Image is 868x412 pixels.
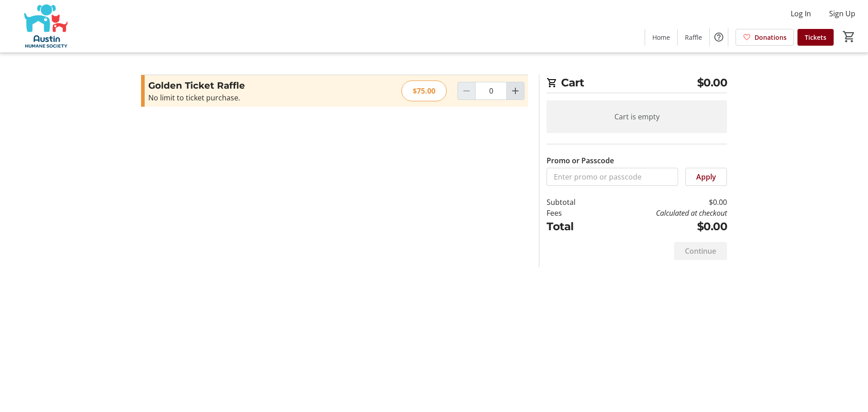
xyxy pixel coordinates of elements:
span: Sign Up [829,8,855,19]
img: Austin Humane Society's Logo [5,4,86,49]
td: Calculated at checkout [599,208,727,218]
div: $75.00 [401,81,447,101]
td: Total [547,218,599,235]
button: Help [710,28,728,46]
span: Donations [755,33,787,42]
button: Cart [841,28,857,45]
input: Golden Ticket Raffle Quantity [475,82,507,100]
div: No limit to ticket purchase. [148,92,346,103]
td: Fees [547,208,599,218]
button: Increment by one [507,82,524,99]
h2: Cart [547,75,727,93]
span: Apply [696,171,716,182]
span: Raffle [685,33,702,42]
h3: Golden Ticket Raffle [148,79,346,92]
a: Raffle [678,29,709,46]
span: Tickets [805,33,826,42]
span: Log In [791,8,811,19]
span: Home [652,33,670,42]
td: $0.00 [599,218,727,235]
td: Subtotal [547,197,599,208]
td: $0.00 [599,197,727,208]
button: Sign Up [822,6,863,21]
button: Log In [783,6,818,21]
label: Promo or Passcode [547,155,614,166]
a: Home [645,29,677,46]
a: Donations [736,29,794,46]
span: $0.00 [697,75,727,91]
div: Cart is empty [547,100,727,133]
input: Enter promo or passcode [547,168,678,186]
a: Tickets [797,29,834,46]
button: Apply [685,168,727,186]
